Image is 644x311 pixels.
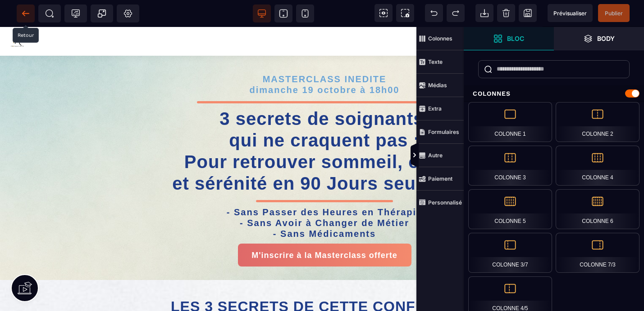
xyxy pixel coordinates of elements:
strong: Formulaires [428,129,459,135]
div: Colonnes [464,85,644,102]
div: Colonne 6 [556,189,639,229]
strong: Colonnes [428,35,452,42]
button: M'inscrire à la Masterclass offerte [238,217,411,240]
strong: Bloc [507,35,524,42]
span: Médias [416,74,464,97]
strong: Paiement [428,175,452,182]
span: Paiement [416,167,464,191]
h2: - Sans Passer des Heures en Thérapie - Sans Avoir à Changer de Métier - Sans Médicaments [14,175,635,217]
span: Code de suivi [64,4,87,22]
span: Capture d'écran [396,4,414,22]
span: Voir les composants [375,4,393,22]
span: Autre [416,144,464,167]
span: Rétablir [447,4,465,22]
strong: Autre [428,152,443,159]
span: Ouvrir les blocs [464,27,554,50]
span: Nettoyage [497,4,515,22]
span: Prévisualiser [553,10,587,17]
strong: Texte [428,58,443,65]
span: Voir tablette [274,4,292,22]
h2: MASTERCLASS INEDITE dimanche 19 octobre à 18h00 [14,42,635,73]
strong: Médias [428,82,447,89]
strong: Extra [428,105,442,112]
span: SEO [45,9,54,18]
span: Défaire [425,4,443,22]
span: Formulaires [416,120,464,144]
div: Colonne 4 [556,146,639,186]
div: Colonne 3/7 [468,233,552,273]
span: Voir bureau [253,4,271,22]
span: Enregistrer le contenu [598,4,630,22]
div: Colonne 2 [556,102,639,142]
span: Voir mobile [296,4,314,22]
span: Aperçu [548,4,593,22]
span: Extra [416,97,464,120]
span: Personnalisé [416,191,464,214]
div: Colonne 3 [468,146,552,186]
span: Popup [97,9,106,18]
span: Publier [605,10,623,17]
span: Métadata SEO [38,4,61,22]
strong: Personnalisé [428,199,462,206]
span: Réglages Body [123,9,132,18]
h1: LES 3 SECRETS DE CETTE CONFERENCE [14,267,635,293]
span: Favicon [117,4,139,22]
span: Tracking [71,9,80,18]
button: M'inscrire à la Masterclass [527,4,639,24]
span: Texte [416,50,464,74]
span: Importer [475,4,493,22]
span: Créer une alerte modale [91,4,113,22]
span: Enregistrer [519,4,537,22]
div: Colonne 1 [468,102,552,142]
span: Afficher les vues [464,142,473,169]
div: Colonne 7/3 [556,233,639,273]
span: Ouvrir les calques [554,27,644,50]
img: 86e1ef72b690ae2b79141b6fe276df02.png [8,5,26,23]
div: Colonne 5 [468,189,552,229]
strong: Body [597,35,615,42]
span: Retour [17,4,35,22]
span: Colonnes [416,27,464,50]
h1: 3 secrets de soignants qui ne craquent pas : Pour retrouver sommeil, clarté et sérénité en 90 Jou... [14,76,635,172]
